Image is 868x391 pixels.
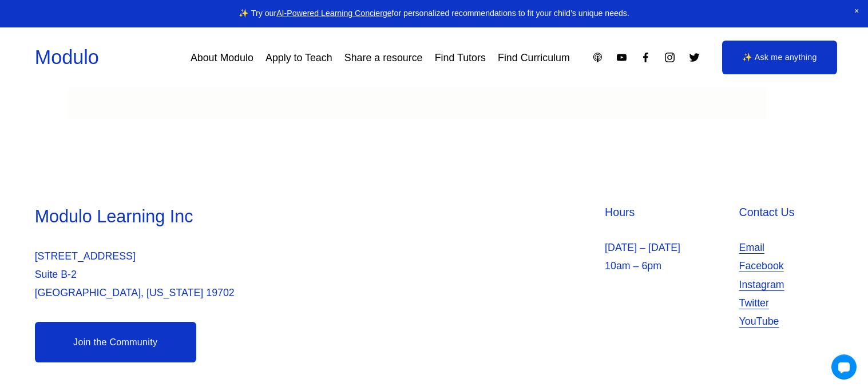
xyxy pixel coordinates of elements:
[592,51,604,63] a: Apple Podcasts
[664,51,676,63] a: Instagram
[498,47,570,68] a: Find Curriculum
[739,294,769,312] a: Twitter
[605,238,732,275] p: [DATE] – [DATE] 10am – 6pm
[739,312,779,330] a: YouTube
[605,205,732,220] h4: Hours
[722,41,838,75] a: ✨ Ask me anything
[688,51,700,63] a: Twitter
[191,47,253,68] a: About Modulo
[435,47,486,68] a: Find Tutors
[276,9,391,18] a: AI-Powered Learning Concierge
[265,47,332,68] a: Apply to Teach
[739,276,784,294] a: Instagram
[35,205,431,228] h3: Modulo Learning Inc
[35,46,99,68] a: Modulo
[640,51,652,63] a: Facebook
[35,322,196,362] a: Join the Community
[344,47,423,68] a: Share a resource
[35,247,431,302] p: [STREET_ADDRESS] Suite B-2 [GEOGRAPHIC_DATA], [US_STATE] 19702
[739,257,784,275] a: Facebook
[616,51,628,63] a: YouTube
[739,238,765,257] a: Email
[739,205,834,220] h4: Contact Us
